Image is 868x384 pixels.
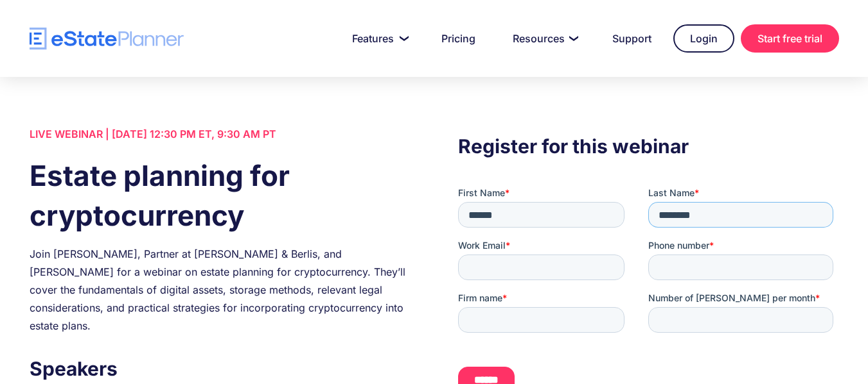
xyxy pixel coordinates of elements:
[741,24,839,53] a: Start free trial
[673,24,734,53] a: Login
[426,26,491,51] a: Pricing
[30,156,410,235] h1: Estate planning for cryptocurrency
[30,245,410,335] div: Join [PERSON_NAME], Partner at [PERSON_NAME] & Berlis, and [PERSON_NAME] for a webinar on estate ...
[30,28,184,50] a: home
[30,125,410,143] div: LIVE WEBINAR | [DATE] 12:30 PM ET, 9:30 AM PT
[337,26,420,51] a: Features
[30,354,410,383] h3: Speakers
[458,131,838,161] h3: Register for this webinar
[497,26,590,51] a: Resources
[597,26,667,51] a: Support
